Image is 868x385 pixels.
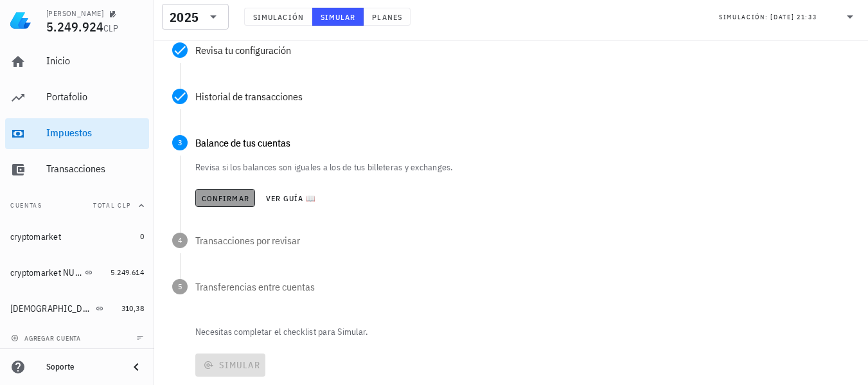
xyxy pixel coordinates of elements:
a: Transacciones [5,154,149,185]
div: Inicio [46,55,144,67]
div: Portafolio [46,91,144,103]
span: 3 [172,135,188,150]
button: Ver guía 📖 [260,189,322,207]
div: Balance de tus cuentas [195,138,850,148]
div: cryptomarket NUEVA [10,267,82,278]
div: Soporte [46,362,118,372]
button: Simulación [244,8,312,26]
button: CuentasTotal CLP [5,190,149,221]
button: Confirmar [195,189,255,207]
button: Simular [312,8,364,26]
div: Simulación: [719,8,770,25]
span: agregar cuenta [13,334,81,343]
span: 5 [172,279,188,294]
span: Ver guía 📖 [265,193,317,203]
span: 4 [172,233,188,248]
span: CLP [103,22,118,34]
span: Confirmar [201,193,249,203]
div: cryptomarket [10,231,61,242]
span: 5.249.614 [111,267,144,277]
p: Necesitas completar el checklist para Simular. [193,325,860,338]
span: Planes [371,12,402,22]
button: Planes [364,8,411,26]
div: Impuestos [46,127,144,139]
a: Inicio [5,46,149,77]
div: Revisa tu configuración [195,45,850,55]
p: Revisa si los balances son iguales a los de tus billeteras y exchanges. [195,161,850,174]
a: cryptomarket NUEVA 5.249.614 [5,257,149,288]
img: LedgiFi [10,10,31,31]
div: 2025 [162,4,229,30]
button: agregar cuenta [8,332,87,345]
span: Simulación [252,12,304,22]
div: 2025 [170,11,199,24]
div: [DEMOGRAPHIC_DATA] 1 [10,303,93,314]
div: Historial de transacciones [195,91,850,102]
a: [DEMOGRAPHIC_DATA] 1 310,38 [5,293,149,324]
span: Total CLP [93,201,131,210]
a: cryptomarket 0 [5,221,149,252]
a: Impuestos [5,118,149,149]
span: Simular [320,12,356,22]
div: [PERSON_NAME] [46,8,103,19]
span: 5.249.924 [46,18,103,35]
div: Transacciones por revisar [195,235,850,246]
div: Simulación:[DATE] 21:33 [711,4,865,29]
a: Portafolio [5,82,149,113]
div: [DATE] 21:33 [770,11,817,24]
div: Transferencias entre cuentas [195,282,850,292]
span: 0 [140,231,144,241]
span: 310,38 [121,303,144,313]
div: Transacciones [46,163,144,175]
